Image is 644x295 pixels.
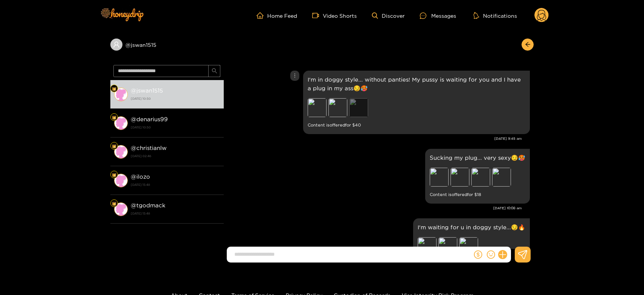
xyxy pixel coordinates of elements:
[228,136,522,141] div: [DATE] 9:45 am
[131,145,167,151] strong: @ christianlw
[474,250,482,259] span: dollar
[131,173,150,180] strong: @ ilozo
[257,12,297,19] a: Home Feed
[522,39,534,51] button: arrow-left
[112,173,116,177] img: Fan Level
[430,190,525,199] small: Content is offered for $ 18
[312,12,357,19] a: Video Shorts
[420,11,456,20] div: Messages
[372,12,405,19] a: Discover
[292,73,297,78] span: more
[228,205,522,211] div: [DATE] 10:08 am
[131,87,163,94] strong: @ jswan1515
[112,115,116,120] img: Fan Level
[131,95,220,102] strong: [DATE] 10:50
[114,88,128,101] img: conversation
[212,68,217,74] span: search
[525,42,531,48] span: arrow-left
[114,202,128,216] img: conversation
[303,71,530,134] div: Aug. 12, 9:45 am
[112,86,116,91] img: Fan Level
[418,223,525,232] p: I'm waiting for u in doggy style...😏🔥
[471,12,519,19] button: Notifications
[131,202,166,209] strong: @ tgodmack
[114,116,128,130] img: conversation
[208,65,220,77] button: search
[110,39,224,51] div: @jswan1515
[308,121,525,130] small: Content is offered for $ 40
[487,250,495,259] span: smile
[257,12,267,19] span: home
[131,210,220,217] strong: [DATE] 15:48
[113,41,120,48] span: user
[312,12,323,19] span: video-camera
[112,144,116,148] img: Fan Level
[114,145,128,159] img: conversation
[413,218,530,273] div: Aug. 14, 9:45 am
[131,181,220,188] strong: [DATE] 15:48
[131,153,220,159] strong: [DATE] 02:46
[430,153,525,162] p: Sucking my plug... very sexy😏🥵
[308,75,525,93] p: I'm in doggy style... without panties! My pussy is waiting for you and I have a plug in my ass😏🥵
[425,149,530,204] div: Aug. 13, 10:08 am
[472,249,484,260] button: dollar
[131,124,220,131] strong: [DATE] 10:50
[114,174,128,187] img: conversation
[131,116,168,122] strong: @ denarius99
[112,201,116,206] img: Fan Level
